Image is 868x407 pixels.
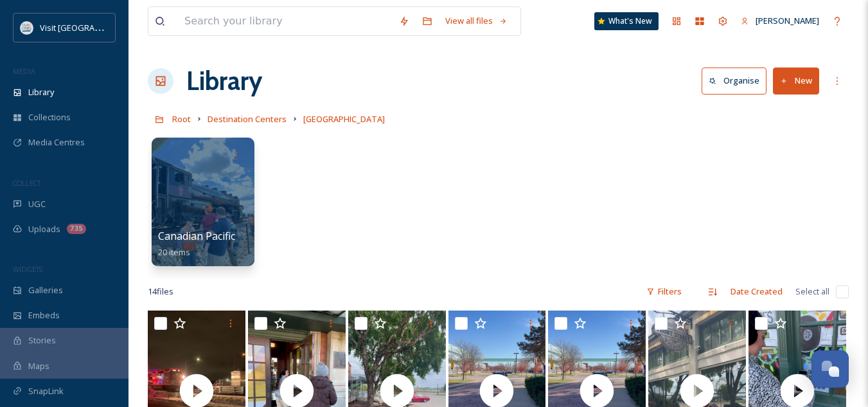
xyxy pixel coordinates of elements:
[158,230,264,258] a: Canadian Pacific Train20 items
[148,285,173,298] span: 14 file s
[28,136,85,149] span: Media Centres
[28,198,46,210] span: UGC
[208,111,287,127] a: Destination Centers
[640,279,688,304] div: Filters
[28,385,64,397] span: SnapLink
[40,21,139,33] span: Visit [GEOGRAPHIC_DATA]
[208,113,287,125] span: Destination Centers
[13,178,40,188] span: COLLECT
[28,86,54,98] span: Library
[186,62,262,100] a: Library
[172,111,191,127] a: Root
[439,8,514,33] a: View all files
[773,68,819,94] button: New
[21,21,33,34] img: QCCVB_VISIT_vert_logo_4c_tagline_122019.svg
[28,360,49,372] span: Maps
[28,223,60,235] span: Uploads
[702,68,766,94] button: Organise
[67,224,86,234] div: 735
[28,111,71,123] span: Collections
[734,8,826,33] a: [PERSON_NAME]
[28,309,60,321] span: Embeds
[13,66,35,76] span: MEDIA
[756,15,819,26] span: [PERSON_NAME]
[28,334,56,347] span: Stories
[724,279,789,304] div: Date Created
[795,285,829,298] span: Select all
[594,12,659,30] a: What's New
[172,113,191,125] span: Root
[178,7,393,35] input: Search your library
[158,246,190,258] span: 20 items
[28,284,63,296] span: Galleries
[811,350,849,388] button: Open Chat
[303,111,385,127] a: [GEOGRAPHIC_DATA]
[158,229,264,243] span: Canadian Pacific Train
[13,264,42,274] span: WIDGETS
[702,68,773,94] a: Organise
[303,113,385,125] span: [GEOGRAPHIC_DATA]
